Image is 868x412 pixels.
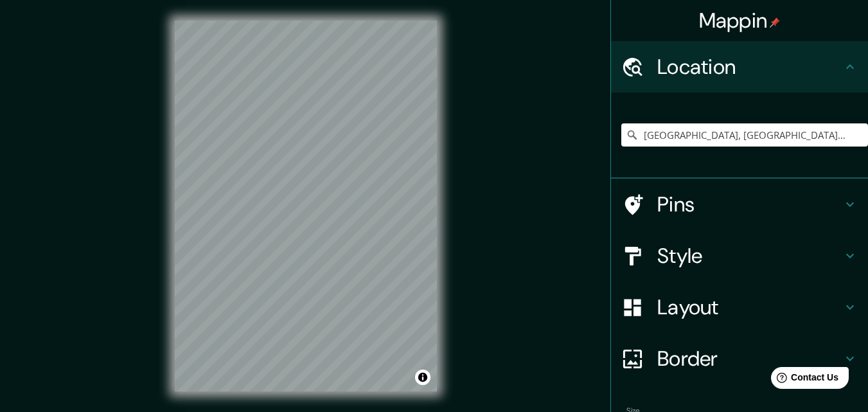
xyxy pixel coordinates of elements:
[611,333,868,384] div: Border
[611,41,868,93] div: Location
[621,123,868,147] input: Pick your city or area
[657,54,842,80] h4: Location
[657,346,842,372] h4: Border
[415,370,430,385] button: Toggle attribution
[699,8,781,33] h4: Mappin
[611,179,868,230] div: Pins
[611,282,868,333] div: Layout
[770,17,780,28] img: pin-icon.png
[657,294,842,320] h4: Layout
[175,21,437,391] canvas: Map
[657,243,842,269] h4: Style
[657,192,842,217] h4: Pins
[754,362,854,398] iframe: Help widget launcher
[611,230,868,282] div: Style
